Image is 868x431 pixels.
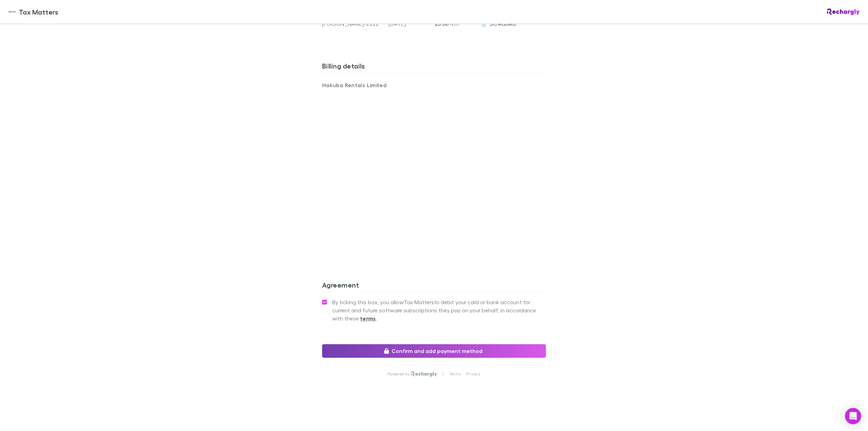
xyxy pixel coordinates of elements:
h3: Agreement [322,281,546,292]
img: Rechargly Logo [411,371,437,377]
a: Privacy [466,371,480,377]
a: Terms [449,371,461,377]
strong: terms [360,315,376,322]
span: NZD [450,22,459,27]
p: | [442,371,443,377]
span: Tax Matters [19,7,58,17]
p: Hakuba Rentals Limited [322,81,434,89]
div: Open Intercom Messenger [845,408,861,424]
iframe: Secure address input frame [321,93,547,250]
p: Powered by [388,371,411,377]
img: Rechargly Logo [827,8,860,15]
img: Tax Matters 's Logo [8,8,16,16]
h3: Billing details [322,62,546,73]
span: By ticking this box, you allow Tax Matters to debit your card or bank account for current and fut... [332,298,546,322]
button: Confirm and add payment method [322,344,546,358]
